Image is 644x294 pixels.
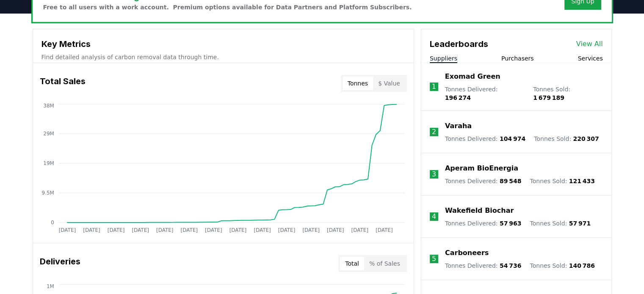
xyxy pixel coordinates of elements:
[364,257,405,270] button: % of Sales
[351,227,368,233] tspan: [DATE]
[41,190,54,196] tspan: 9.5M
[500,262,522,269] span: 54 736
[430,54,457,63] button: Suppliers
[107,227,124,233] tspan: [DATE]
[83,227,100,233] tspan: [DATE]
[432,127,436,137] p: 2
[432,254,436,264] p: 5
[533,85,603,102] p: Tonnes Sold :
[445,94,471,101] span: 196 274
[501,54,534,63] button: Purchasers
[569,262,595,269] span: 140 786
[500,135,525,142] span: 104 974
[343,77,373,90] button: Tonnes
[530,261,595,270] p: Tonnes Sold :
[327,227,344,233] tspan: [DATE]
[530,177,595,185] p: Tonnes Sold :
[445,248,489,258] a: Carboneers
[445,206,514,216] a: Wakefield Biochar
[445,219,522,228] p: Tonnes Delivered :
[340,257,364,270] button: Total
[573,135,599,142] span: 220 307
[41,38,405,50] h3: Key Metrics
[302,227,320,233] tspan: [DATE]
[41,53,405,61] p: Find detailed analysis of carbon removal data through time.
[205,227,222,233] tspan: [DATE]
[432,212,436,222] p: 4
[180,227,198,233] tspan: [DATE]
[569,220,591,227] span: 57 971
[530,219,591,228] p: Tonnes Sold :
[46,283,54,289] tspan: 1M
[132,227,149,233] tspan: [DATE]
[254,227,271,233] tspan: [DATE]
[43,131,54,137] tspan: 29M
[40,75,86,92] h3: Total Sales
[156,227,174,233] tspan: [DATE]
[569,178,595,184] span: 121 433
[432,82,436,92] p: 1
[229,227,246,233] tspan: [DATE]
[445,177,522,185] p: Tonnes Delivered :
[430,38,488,50] h3: Leaderboards
[51,220,54,225] tspan: 0
[500,220,522,227] span: 57 963
[376,227,393,233] tspan: [DATE]
[43,160,54,166] tspan: 19M
[576,39,603,49] a: View All
[445,135,525,143] p: Tonnes Delivered :
[534,135,599,143] p: Tonnes Sold :
[533,94,564,101] span: 1 679 189
[445,261,522,270] p: Tonnes Delivered :
[43,103,54,109] tspan: 38M
[445,163,518,173] a: Aperam BioEnergia
[373,77,405,90] button: $ Value
[445,85,525,102] p: Tonnes Delivered :
[445,121,472,131] a: Varaha
[43,3,412,11] p: Free to all users with a work account. Premium options available for Data Partners and Platform S...
[40,255,80,272] h3: Deliveries
[432,169,436,179] p: 3
[578,54,603,63] button: Services
[58,227,76,233] tspan: [DATE]
[445,71,500,82] a: Exomad Green
[278,227,295,233] tspan: [DATE]
[500,178,522,184] span: 89 548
